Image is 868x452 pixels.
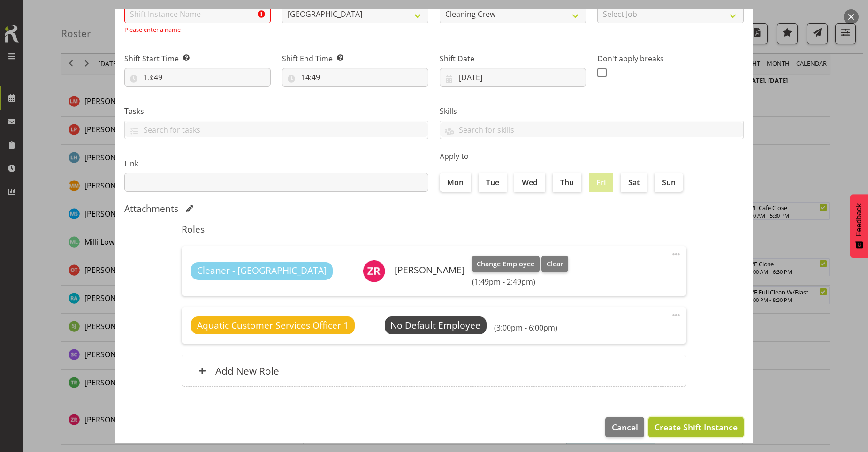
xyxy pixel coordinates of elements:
label: Thu [553,173,581,192]
label: Sun [655,173,683,192]
p: Please enter a name [124,25,271,34]
label: Skills [440,105,744,117]
input: Search for skills [440,122,743,137]
button: Feedback - Show survey [850,194,868,258]
span: No Default Employee [390,319,480,331]
span: Feedback [855,203,863,236]
input: Click to select... [282,68,428,87]
input: Search for tasks [125,122,428,137]
h6: (3:00pm - 6:00pm) [494,323,557,332]
input: Shift Instance Name [124,5,271,23]
img: zain-robinson11579.jpg [363,260,385,282]
span: Cancel [612,421,638,433]
h6: [PERSON_NAME] [395,265,464,275]
label: Mon [440,173,471,192]
label: Apply to [440,151,744,162]
h5: Roles [182,224,686,235]
label: Shift Date [440,53,586,64]
label: Tasks [124,105,428,117]
span: Clear [547,259,563,269]
span: Cleaner - [GEOGRAPHIC_DATA] [197,264,327,278]
h5: Attachments [124,203,178,214]
span: Change Employee [477,259,534,269]
label: Shift End Time [282,53,428,64]
input: Click to select... [440,68,586,87]
label: Tue [479,173,507,192]
button: Create Shift Instance [648,417,744,437]
h6: Add New Role [215,365,279,377]
button: Clear [541,256,568,272]
span: Create Shift Instance [655,421,738,433]
span: Aquatic Customer Services Officer 1 [197,319,349,332]
label: Fri [589,173,613,192]
h6: (1:49pm - 2:49pm) [472,277,568,286]
label: Shift Start Time [124,53,271,64]
input: Click to select... [124,68,271,87]
button: Change Employee [472,256,540,272]
label: Don't apply breaks [597,53,744,64]
button: Cancel [605,417,644,437]
label: Sat [621,173,647,192]
label: Link [124,158,428,169]
label: Wed [514,173,545,192]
